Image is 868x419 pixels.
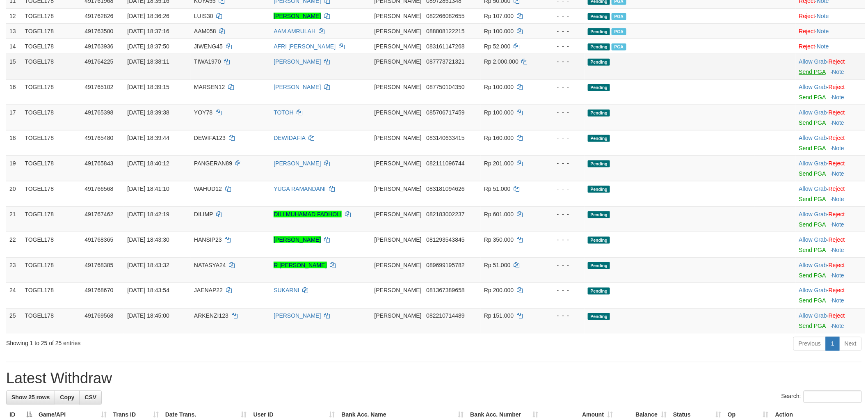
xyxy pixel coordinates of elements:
td: · [796,156,865,181]
span: Rp 100.000 [484,109,514,116]
span: 491766568 [85,185,113,192]
span: WAHUD12 [194,185,222,192]
span: Pending [588,44,610,50]
span: Copy 082183002237 to clipboard [426,211,464,218]
span: NATASYA24 [194,262,226,268]
span: Copy 082210714489 to clipboard [426,313,464,319]
span: MARSEN12 [194,84,225,90]
td: · [796,283,865,308]
span: [PERSON_NAME] [375,135,422,141]
a: Note [832,247,845,253]
a: Note [832,170,845,177]
a: Note [832,221,845,228]
span: [PERSON_NAME] [375,185,422,192]
span: Pending [588,135,610,142]
span: Copy 083140633415 to clipboard [426,135,464,141]
a: R [PERSON_NAME] [274,262,327,268]
span: Pending [588,186,610,193]
span: [DATE] 18:36:26 [127,13,169,19]
a: [PERSON_NAME] [274,313,321,319]
td: TOGEL178 [21,54,81,79]
span: 491765102 [85,84,113,90]
a: Allow Grab [799,58,827,65]
a: Allow Grab [799,313,827,319]
a: [PERSON_NAME] [274,160,321,167]
a: Allow Grab [799,135,827,141]
div: - - - [544,27,581,35]
span: 491769568 [85,313,113,319]
td: 24 [6,283,21,308]
td: 19 [6,156,21,181]
span: Rp 51.000 [484,262,511,268]
a: Note [817,13,829,19]
td: 18 [6,130,21,156]
div: - - - [544,312,581,320]
a: Reject [829,109,845,116]
span: Marked by bilcs1 [612,44,626,50]
span: [PERSON_NAME] [375,43,422,50]
span: 491768365 [85,236,113,243]
span: 491765480 [85,135,113,141]
span: 491768670 [85,287,113,294]
span: [PERSON_NAME] [375,84,422,90]
td: TOGEL178 [21,156,81,181]
a: Reject [829,211,845,218]
a: Note [832,272,845,279]
div: - - - [544,210,581,218]
td: · [796,23,865,39]
span: Rp 100.000 [484,84,514,90]
a: Allow Grab [799,160,827,167]
a: Send PGA [799,247,826,253]
a: Next [839,337,862,351]
span: DILIMP [194,211,213,218]
td: · [796,257,865,283]
span: ARKENZI123 [194,313,228,319]
a: Reject [829,185,845,192]
a: Send PGA [799,119,826,126]
td: TOGEL178 [21,232,81,257]
span: JAENAP22 [194,287,223,294]
span: 491765843 [85,160,113,167]
a: Send PGA [799,272,826,279]
span: [PERSON_NAME] [375,109,422,116]
label: Search: [781,391,862,403]
span: 491763936 [85,43,113,50]
span: Copy 081367389658 to clipboard [426,287,464,294]
a: Note [832,323,845,330]
a: Allow Grab [799,211,827,218]
span: · [799,287,829,294]
span: JIWENG45 [194,43,223,50]
span: 491768385 [85,262,113,268]
span: [DATE] 18:37:16 [127,28,169,34]
td: · [796,8,865,23]
span: Pending [588,211,610,218]
span: Marked by bilcs1 [612,28,626,35]
a: Allow Grab [799,262,827,268]
a: Note [832,196,845,202]
span: DEWIFA123 [194,135,226,141]
span: [DATE] 18:39:38 [127,109,169,116]
td: · [796,130,865,156]
td: 14 [6,39,21,54]
span: Pending [588,262,610,269]
td: TOGEL178 [21,23,81,39]
td: · [796,308,865,334]
div: - - - [544,159,581,167]
span: Copy 082266082655 to clipboard [426,13,464,19]
a: Allow Grab [799,287,827,294]
div: - - - [544,108,581,117]
div: - - - [544,236,581,244]
span: Copy [60,394,74,401]
td: · [796,54,865,79]
a: Allow Grab [799,236,827,243]
span: 491762826 [85,13,113,19]
a: Reject [829,58,845,65]
td: · [796,232,865,257]
a: Send PGA [799,145,826,151]
span: Pending [588,59,610,66]
span: Rp 51.000 [484,185,511,192]
h1: Latest Withdraw [6,371,862,387]
span: Copy 089699195782 to clipboard [426,262,464,268]
a: Send PGA [799,221,826,228]
a: Reject [799,43,815,50]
